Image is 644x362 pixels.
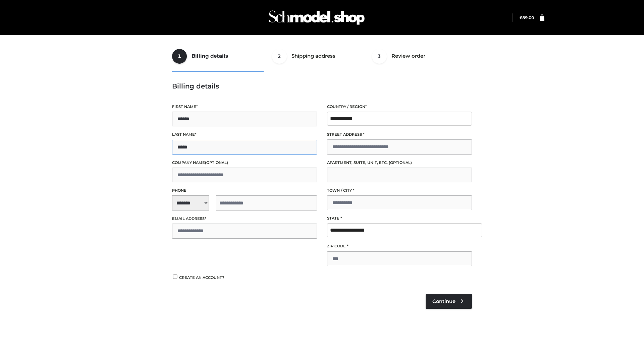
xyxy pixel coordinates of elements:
span: Continue [432,298,455,304]
label: ZIP Code [327,243,472,249]
span: (optional) [205,160,228,165]
label: Phone [172,187,317,194]
label: Street address [327,131,472,138]
label: State [327,215,472,222]
label: Company name [172,160,317,166]
input: Create an account? [172,275,178,279]
label: Country / Region [327,104,472,110]
label: Apartment, suite, unit, etc. [327,160,472,166]
label: Last name [172,131,317,138]
label: First name [172,104,317,110]
a: Continue [426,294,472,309]
label: Town / City [327,187,472,194]
bdi: 89.00 [520,15,534,20]
span: £ [520,15,522,20]
label: Email address [172,216,317,222]
span: (optional) [389,160,412,165]
h3: Billing details [172,82,472,90]
a: £89.00 [520,15,534,20]
span: Create an account? [179,275,224,280]
img: Schmodel Admin 964 [266,4,367,31]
